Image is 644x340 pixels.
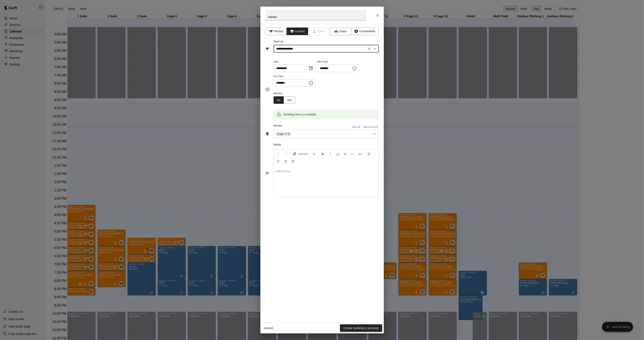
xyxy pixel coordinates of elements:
span: End Time [274,74,316,79]
span: Date [274,59,316,65]
button: Open [372,46,377,52]
svg: Notes [265,171,269,175]
button: Center Align [275,158,282,165]
button: Unavailable [351,28,379,35]
button: Add all [349,124,363,130]
button: Choose date, selected date is Sep 10, 2025 [307,64,315,73]
span: Start Time [317,59,359,65]
svg: Rooms [265,132,269,136]
button: Cancel [262,324,275,332]
svg: Service [265,47,269,51]
span: Rooms [274,124,282,127]
button: Insert Link [356,150,363,158]
button: Lesson [287,28,308,35]
svg: Timing [265,87,269,91]
div: Cage 4 [275,131,291,136]
button: Format Italics [327,150,334,158]
span: Notes [274,142,379,148]
span: Service [274,40,283,43]
button: Clear [366,46,372,52]
button: Close [374,12,381,19]
span: Cage 4 [275,132,288,136]
div: outlined button group [274,96,295,104]
button: Format Strikethrough [342,150,349,158]
button: Class [330,28,351,35]
button: Right Align [282,158,289,165]
div: Booking time is available [284,111,316,118]
button: Choose time, selected time is 5:30 PM [307,79,315,87]
button: Left Align [366,150,373,158]
button: Formatting Options [291,150,318,158]
span: Camps can only be created in the Services page [308,28,330,35]
button: Rental [265,28,287,35]
button: Undo [275,150,282,158]
button: Redo [282,150,289,158]
button: Remove all [363,124,379,130]
button: Format Underline [334,150,341,158]
button: Yes [284,96,295,104]
span: Normal [298,152,313,156]
button: Format Bold [319,150,326,158]
span: Repeats [274,91,299,96]
button: Create booking & proceed [340,324,382,332]
button: Choose time, selected time is 5:00 PM [350,64,359,73]
button: No [274,96,284,104]
button: Open [372,131,377,137]
button: Insert Code [349,150,356,158]
button: Justify Align [289,158,296,165]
